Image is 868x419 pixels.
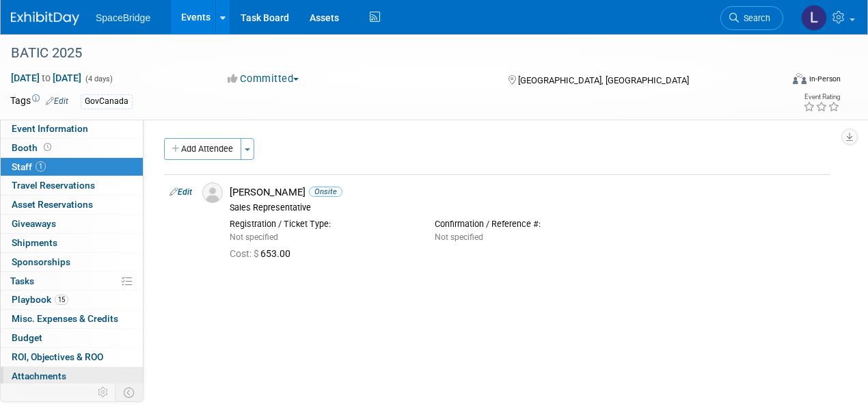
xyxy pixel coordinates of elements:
span: Asset Reservations [12,199,93,210]
span: ROI, Objectives & ROO [12,351,103,362]
span: Shipments [12,237,57,248]
span: Budget [12,332,42,343]
span: Event Information [12,123,88,134]
span: Travel Reservations [12,180,95,191]
a: Budget [1,329,143,347]
a: Event Information [1,120,143,138]
a: Playbook15 [1,290,143,309]
span: Misc. Expenses & Credits [12,313,118,324]
a: Search [720,6,783,30]
div: [PERSON_NAME] [230,186,825,199]
img: ExhibitDay [11,12,79,25]
img: Associate-Profile-5.png [202,183,223,203]
a: Shipments [1,234,143,252]
span: Giveaways [12,218,56,229]
span: [DATE] [DATE] [10,72,82,84]
span: to [40,72,53,83]
div: Sales Representative [230,202,825,213]
div: Event Format [720,71,841,92]
a: Edit [169,187,192,197]
div: GovCanada [81,94,133,109]
a: Edit [46,96,68,106]
div: In-Person [809,74,841,84]
span: Booth [12,142,54,153]
span: SpaceBridge [96,12,150,23]
span: Staff [12,161,46,172]
span: Playbook [12,294,68,305]
span: (4 days) [84,75,113,83]
span: 653.00 [230,248,296,259]
span: Onsite [309,187,342,197]
span: Search [739,13,770,23]
td: Toggle Event Tabs [116,383,144,401]
a: Asset Reservations [1,195,143,214]
a: Misc. Expenses & Credits [1,310,143,328]
a: Staff1 [1,158,143,176]
img: Luminita Oprescu [801,5,827,31]
div: BATIC 2025 [6,41,770,66]
a: Attachments [1,367,143,386]
td: Personalize Event Tab Strip [92,383,116,401]
div: Registration / Ticket Type: [230,219,414,230]
span: Sponsorships [12,256,70,267]
a: ROI, Objectives & ROO [1,348,143,366]
img: Format-Inperson.png [793,73,806,84]
span: 15 [55,295,68,305]
span: Not specified [230,232,278,242]
a: Booth [1,139,143,157]
button: Add Attendee [164,138,241,160]
a: Travel Reservations [1,176,143,195]
span: 1 [36,161,46,172]
div: Event Rating [803,94,840,100]
span: [GEOGRAPHIC_DATA], [GEOGRAPHIC_DATA] [518,75,689,85]
span: Attachments [12,370,66,381]
span: Booth not reserved yet [41,142,54,152]
span: Not specified [435,232,483,242]
a: Sponsorships [1,253,143,271]
div: Confirmation / Reference #: [435,219,619,230]
td: Tags [10,94,68,109]
a: Giveaways [1,215,143,233]
span: Cost: $ [230,248,260,259]
button: Committed [223,72,304,86]
span: Tasks [10,275,34,286]
a: Tasks [1,272,143,290]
